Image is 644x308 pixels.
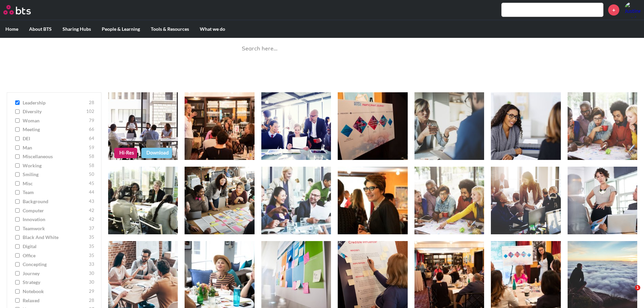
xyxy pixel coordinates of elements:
[3,5,43,15] a: Go home
[635,285,640,290] span: 1
[15,244,20,249] input: digital 35
[15,217,20,222] input: innovation 42
[89,162,94,169] span: 58
[89,135,94,142] span: 64
[89,243,94,250] span: 35
[23,108,85,115] span: diversity
[89,126,94,133] span: 66
[15,100,20,105] input: leadership 28
[15,181,20,186] input: misc 45
[23,234,87,241] span: Black and White
[89,207,94,214] span: 42
[89,171,94,178] span: 50
[89,180,94,187] span: 45
[15,145,20,150] input: man 59
[194,20,231,38] label: What we do
[23,117,87,124] span: woman
[23,243,87,250] span: digital
[23,135,87,142] span: DEI
[15,163,20,168] input: working 58
[23,288,87,295] span: notebook
[15,289,20,294] input: notebook 29
[23,225,87,232] span: teamwork
[23,153,87,160] span: miscellaneous
[89,252,94,259] span: 35
[89,270,94,277] span: 30
[15,190,20,195] input: team 44
[89,117,94,124] span: 79
[145,20,194,38] label: Tools & Resources
[23,261,87,268] span: concepting
[23,270,87,277] span: journey
[23,126,87,133] span: meeting
[624,2,641,18] img: Justine Read
[89,189,94,196] span: 44
[23,171,87,178] span: smiling
[89,144,94,151] span: 59
[23,216,87,223] span: innovation
[15,127,20,132] input: meeting 66
[23,180,87,187] span: misc
[23,162,87,169] span: working
[23,144,87,151] span: man
[23,189,87,196] span: team
[96,20,145,38] label: People & Learning
[89,225,94,232] span: 37
[3,5,31,15] img: BTS Logo
[23,99,87,106] span: leadership
[15,235,20,240] input: Black and White 35
[89,99,94,106] span: 28
[89,261,94,268] span: 33
[89,297,94,304] span: 28
[15,118,20,123] input: woman 79
[114,148,137,158] a: Hi-Res
[15,199,20,204] input: background 43
[89,198,94,205] span: 43
[15,280,20,285] input: strategy 30
[238,40,407,58] input: Search here…
[89,153,94,160] span: 58
[23,297,87,304] span: relaxed
[624,2,641,18] a: Profile
[608,4,619,16] a: +
[621,285,637,301] iframe: Intercom live chat
[15,154,20,159] input: miscellaneous 58
[15,109,20,114] input: diversity 102
[141,148,172,158] a: Download
[15,172,20,177] input: smiling 50
[57,20,96,38] label: Sharing Hubs
[89,216,94,223] span: 42
[23,252,87,259] span: office
[89,234,94,241] span: 35
[23,279,87,286] span: strategy
[15,262,20,267] input: concepting 33
[23,207,87,214] span: computer
[24,20,57,38] label: About BTS
[283,65,361,71] a: Ask a Question/Provide Feedback
[15,226,20,231] input: teamwork 37
[89,279,94,286] span: 30
[15,136,20,141] input: DEI 64
[23,198,87,205] span: background
[86,108,94,115] span: 102
[15,271,20,276] input: journey 30
[15,298,20,303] input: relaxed 28
[15,208,20,213] input: computer 42
[89,288,94,295] span: 29
[15,253,20,258] input: office 35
